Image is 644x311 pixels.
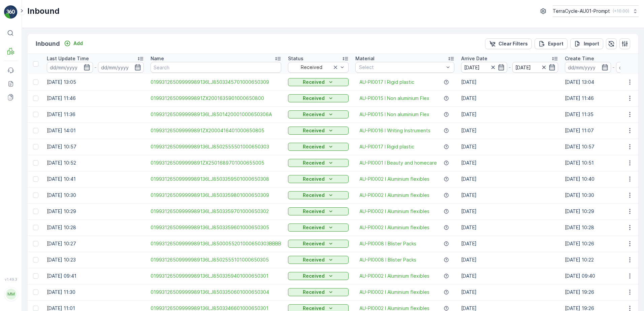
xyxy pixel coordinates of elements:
p: Received [303,79,325,85]
div: Toggle Row Selected [33,306,38,311]
td: [DATE] [458,203,561,219]
td: [DATE] 10:52 [43,155,147,171]
a: AU-PI0002 I Aluminium flexibles [359,176,429,182]
span: AU-PI0002 I Aluminium flexibles [359,192,429,199]
a: AU-PI0017 I Rigid plastic [359,143,414,150]
a: 01993126509999989136LJ8502555101000650305 [151,256,281,263]
div: Toggle Row Selected [33,96,38,101]
span: Arrive Date : [6,122,36,127]
div: Toggle Row Selected [33,257,38,263]
td: [DATE] 13:05 [43,74,147,90]
div: Toggle Row Selected [33,289,38,295]
td: [DATE] 11:36 [43,106,147,123]
span: 1677029936057766BBBBBBBBBBBBB [22,110,109,116]
a: AU-PI0002 I Aluminium flexibles [359,273,429,279]
a: AU-PI0015 I Non aluminium Flex [359,95,429,102]
a: 01993126509999989136LJ8503359501000650308 [151,176,281,182]
p: Inbound [36,39,60,48]
p: Received [303,160,325,166]
div: Toggle Row Selected [33,144,38,149]
td: [DATE] [458,219,561,236]
a: 01993126509999989136LJ8501420001000650306A [151,111,281,118]
button: Received [288,127,349,135]
p: Received [303,289,325,296]
button: Import [570,38,603,49]
div: Toggle Row Selected [33,112,38,117]
p: Received [303,127,325,134]
td: [DATE] [458,74,561,90]
span: [DATE] [36,122,52,127]
a: AU-PI0002 I Aluminium flexibles [359,224,429,231]
td: [DATE] 10:23 [43,252,147,268]
span: 0.74 kg [38,133,56,138]
a: AU-PI0002 I Aluminium flexibles [359,208,429,215]
div: Toggle Row Selected [33,273,38,279]
div: Toggle Row Selected [33,176,38,182]
p: Received [303,176,325,182]
td: [DATE] [458,155,561,171]
p: Material [355,55,375,62]
p: Add [73,40,83,47]
span: 0.74 kg [37,155,55,161]
span: AU-PI0001 I Beauty and homecare [359,160,437,166]
td: [DATE] 10:28 [43,219,147,236]
span: 019931265099999891ZX2501689701000655005 [151,160,281,166]
a: 01993126509999989136LJ8503359701000650302 [151,208,281,215]
a: AU-PI0002 I Aluminium flexibles [359,289,429,296]
span: 01993126509999989136LJ8503359801000650309 [151,192,281,199]
button: Export [535,38,568,49]
p: Arrive Date [461,55,487,62]
span: Name : [6,110,22,116]
td: [DATE] 11:46 [43,90,147,106]
td: [DATE] 14:01 [43,123,147,139]
button: MM [4,283,18,306]
td: [DATE] 10:57 [43,139,147,155]
span: AU-PI0016 I Writing Instruments [359,127,430,134]
span: 01993126509999989136LJ8503359401000650301 [151,273,281,279]
a: AU-PI0008 I Blister Packs [359,256,416,263]
td: [DATE] [458,284,561,300]
button: Received [288,175,349,183]
p: - [509,63,511,71]
input: dd/mm/yyyy [461,62,507,73]
td: [DATE] 10:30 [43,187,147,203]
span: Material Type : [6,144,41,149]
span: 01993126509999989136LJ8502555501000650303 [151,143,281,150]
a: 019931265099999891ZX2000416401000650805 [151,127,281,134]
p: - [612,63,615,71]
img: logo [4,5,18,19]
div: MM [6,289,17,300]
button: Received [288,78,349,86]
td: [DATE] [458,236,561,252]
p: Received [303,143,325,150]
span: 019931265099999891ZX2001635901000650800 [151,95,281,102]
td: [DATE] [458,268,561,284]
input: dd/mm/yyyy [565,62,611,73]
p: Import [584,40,599,47]
td: [DATE] [458,171,561,187]
p: Received [303,208,325,215]
p: Inbound [27,6,60,16]
div: Toggle Row Selected [33,160,38,166]
td: [DATE] [458,252,561,268]
td: [DATE] [458,90,561,106]
p: Export [548,40,563,47]
td: [DATE] [458,123,561,139]
span: First Weight : [6,133,38,138]
span: 01993126509999989136LJ8500055201000650303BBBB [151,240,281,247]
button: Add [61,39,86,47]
span: 0 kg [38,166,48,172]
a: AU-PI0017 I Rigid plastic [359,79,414,85]
td: [DATE] 10:29 [43,203,147,219]
button: Received [288,143,349,151]
td: [DATE] 10:41 [43,171,147,187]
button: Received [288,272,349,280]
a: 01993126509999989136LJ8503359601000650305 [151,224,281,231]
button: Received [288,110,349,118]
